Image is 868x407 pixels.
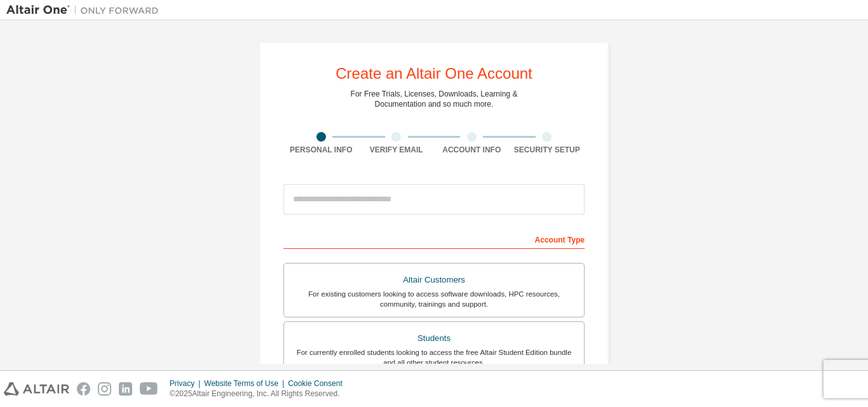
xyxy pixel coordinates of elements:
[351,89,518,109] div: For Free Trials, Licenses, Downloads, Learning & Documentation and so much more.
[170,378,204,389] div: Privacy
[204,378,288,389] div: Website Terms of Use
[359,145,435,155] div: Verify Email
[4,382,69,396] img: altair_logo.svg
[292,347,576,368] div: For currently enrolled students looking to access the free Altair Student Edition bundle and all ...
[170,389,350,399] p: © 2025 Altair Engineering, Inc. All Rights Reserved.
[292,271,576,289] div: Altair Customers
[292,289,576,309] div: For existing customers looking to access software downloads, HPC resources, community, trainings ...
[6,4,165,17] img: Altair One
[98,382,111,396] img: instagram.svg
[434,145,510,155] div: Account Info
[283,229,585,249] div: Account Type
[77,382,90,396] img: facebook.svg
[510,145,585,155] div: Security Setup
[292,330,576,347] div: Students
[288,378,349,389] div: Cookie Consent
[140,382,158,396] img: youtube.svg
[336,66,532,81] div: Create an Altair One Account
[283,145,359,155] div: Personal Info
[119,382,132,396] img: linkedin.svg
